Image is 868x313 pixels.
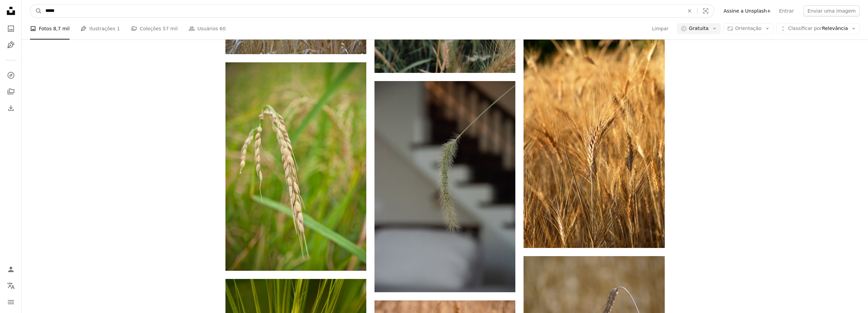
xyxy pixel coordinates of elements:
[220,25,226,32] span: 60
[374,183,515,189] a: planta verde no carro cinzento
[225,62,366,271] img: Grãos de arroz crescendo em um campo.
[804,5,860,16] button: Enviar uma imagem
[4,101,18,115] a: Histórico de downloads
[677,23,721,34] button: Gratuita
[30,4,714,18] form: Pesquise conteúdo visual em todo o site
[652,23,669,34] button: Limpar
[723,23,774,34] button: Orientação
[80,18,120,40] a: Ilustrações 1
[775,5,798,16] a: Entrar
[4,295,18,309] button: Menu
[776,23,860,34] button: Classificar porRelevância
[189,18,226,40] a: Usuários 60
[4,4,18,19] a: Início — Unsplash
[788,26,822,31] span: Classificar por
[524,139,664,145] a: Um close-up de um campo de trigo
[374,81,515,292] img: planta verde no carro cinzento
[524,300,664,306] a: trigo marrom na fotografia de perto
[131,18,178,40] a: Coleções 57 mil
[30,4,42,17] button: Pesquise na Unsplash
[720,5,775,16] a: Assine a Unsplash+
[697,4,714,17] button: Pesquisa visual
[4,263,18,276] a: Entrar / Cadastrar-se
[4,68,18,82] a: Explorar
[163,25,178,32] span: 57 mil
[689,25,709,32] span: Gratuita
[788,25,848,32] span: Relevância
[117,25,120,32] span: 1
[4,22,18,35] a: Fotos
[682,4,697,17] button: Limpar
[4,85,18,98] a: Coleções
[735,26,762,31] span: Orientação
[524,37,664,248] img: Um close-up de um campo de trigo
[4,38,18,52] a: Ilustrações
[4,279,18,293] button: Idioma
[225,163,366,170] a: Grãos de arroz crescendo em um campo.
